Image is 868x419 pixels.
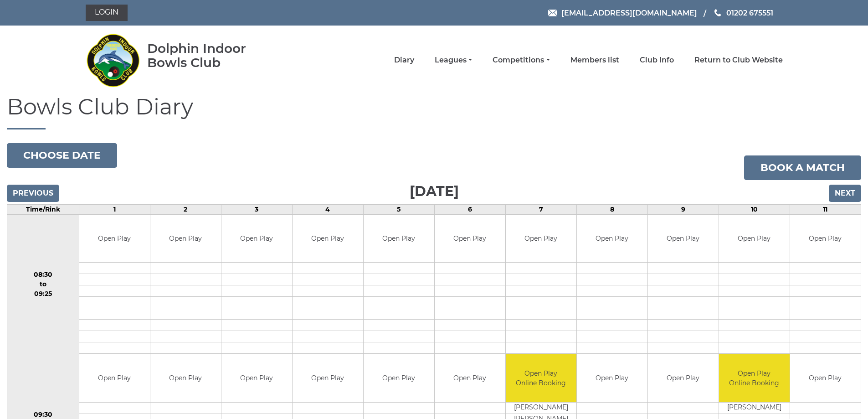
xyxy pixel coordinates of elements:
a: Diary [394,55,414,65]
td: Open Play Online Booking [506,354,576,402]
a: Leagues [435,55,472,65]
td: Open Play [293,215,363,263]
td: 4 [292,204,363,214]
td: 5 [363,204,434,214]
td: Open Play [577,354,647,402]
a: Club Info [640,55,674,65]
span: 01202 675551 [726,8,773,17]
td: Open Play [577,215,647,263]
a: Phone us 01202 675551 [713,7,773,19]
td: Open Play [364,354,434,402]
a: Book a match [744,155,861,180]
td: [PERSON_NAME] [719,402,790,414]
td: 6 [434,204,505,214]
td: Open Play [150,354,221,402]
td: 08:30 to 09:25 [7,214,79,354]
td: Open Play Online Booking [719,354,790,402]
td: Time/Rink [7,204,79,214]
td: 1 [79,204,150,214]
td: Open Play [79,215,150,263]
a: Competitions [493,55,550,65]
td: 7 [505,204,576,214]
span: [EMAIL_ADDRESS][DOMAIN_NAME] [561,8,697,17]
td: Open Play [790,354,861,402]
td: Open Play [648,354,719,402]
a: Email [EMAIL_ADDRESS][DOMAIN_NAME] [548,7,697,19]
input: Next [829,185,861,202]
img: Dolphin Indoor Bowls Club [86,28,140,92]
td: Open Play [221,215,292,263]
td: [PERSON_NAME] [506,402,576,414]
td: 10 [719,204,790,214]
td: Open Play [150,215,221,263]
td: Open Play [790,215,861,263]
td: Open Play [648,215,719,263]
td: Open Play [506,215,576,263]
h1: Bowls Club Diary [7,95,861,129]
input: Previous [7,185,59,202]
a: Members list [570,55,619,65]
a: Return to Club Website [694,55,783,65]
td: 11 [790,204,861,214]
td: 3 [221,204,292,214]
div: Dolphin Indoor Bowls Club [147,41,275,70]
td: Open Play [435,215,505,263]
a: Login [86,5,128,21]
td: Open Play [293,354,363,402]
img: Email [548,10,557,16]
td: Open Play [435,354,505,402]
td: Open Play [364,215,434,263]
td: Open Play [719,215,790,263]
button: Choose date [7,143,117,168]
td: Open Play [221,354,292,402]
img: Phone us [714,9,721,16]
td: 9 [647,204,719,214]
td: 8 [576,204,647,214]
td: Open Play [79,354,150,402]
td: 2 [150,204,221,214]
